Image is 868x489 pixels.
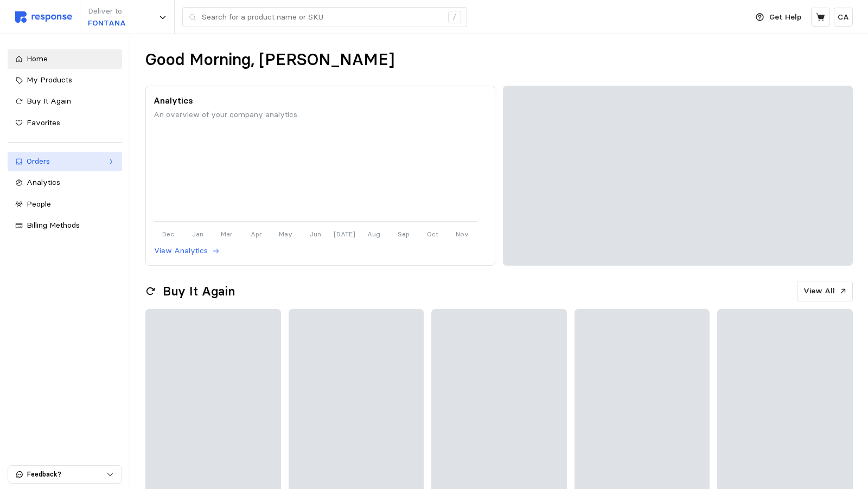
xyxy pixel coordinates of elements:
tspan: [DATE] [334,230,355,238]
div: / [448,11,461,24]
span: Buy It Again [27,96,71,106]
a: Orders [8,152,122,171]
div: Orders [27,156,103,168]
tspan: Mar [221,230,233,238]
button: CA [834,8,853,27]
p: FONTANA [88,17,126,29]
tspan: Sep [398,230,410,238]
p: Deliver to [88,5,126,17]
tspan: May [279,230,292,238]
a: People [8,195,122,214]
p: View Analytics [154,245,208,257]
span: Favorites [27,118,60,127]
input: Search for a product name or SKU [202,8,442,27]
span: Billing Methods [27,220,80,230]
button: Get Help [749,7,808,28]
a: Buy It Again [8,92,122,111]
tspan: Aug [367,230,380,238]
p: Analytics [154,94,487,107]
h1: Good Morning, [PERSON_NAME] [145,49,394,70]
button: View All [797,281,853,301]
span: My Products [27,75,72,85]
tspan: Nov [456,230,469,238]
button: Feedback? [8,466,122,483]
tspan: Jun [310,230,321,238]
a: Analytics [8,173,122,192]
p: CA [838,11,849,23]
p: Get Help [769,11,801,23]
p: View All [803,285,835,297]
a: Billing Methods [8,216,122,235]
tspan: Dec [162,230,174,238]
tspan: Jan [192,230,203,238]
a: Home [8,49,122,69]
button: View Analytics [154,244,220,258]
tspan: Oct [427,230,438,238]
h2: Buy It Again [163,283,235,300]
span: Home [27,54,48,63]
a: My Products [8,70,122,90]
a: Favorites [8,113,122,133]
p: Feedback? [27,469,106,479]
span: People [27,199,51,209]
p: An overview of your company analytics. [154,109,487,121]
img: svg%3e [15,11,72,23]
span: Analytics [27,177,60,187]
tspan: Apr [251,230,262,238]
